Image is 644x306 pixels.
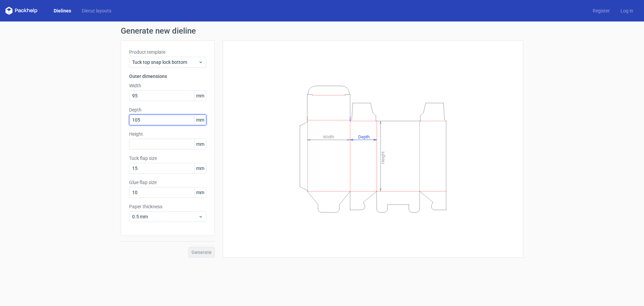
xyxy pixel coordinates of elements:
[129,49,206,55] label: Product template
[323,134,334,139] tspan: Width
[129,155,206,162] label: Tuck flap size
[129,106,206,113] label: Depth
[587,7,615,14] a: Register
[129,203,206,210] label: Paper thickness
[194,139,206,149] span: mm
[129,131,206,137] label: Height
[194,187,206,198] span: mm
[132,59,198,65] span: Tuck top snap lock bottom
[76,7,117,14] a: Diecut layouts
[380,151,385,164] tspan: Height
[121,27,523,35] h1: Generate new dieline
[615,7,639,14] a: Log in
[358,134,370,139] tspan: Depth
[194,91,206,101] span: mm
[48,7,76,14] a: Dielines
[194,163,206,173] span: mm
[129,179,206,186] label: Glue flap size
[194,115,206,125] span: mm
[132,213,198,220] span: 0.5 mm
[129,73,206,80] h3: Outer dimensions
[129,82,206,89] label: Width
